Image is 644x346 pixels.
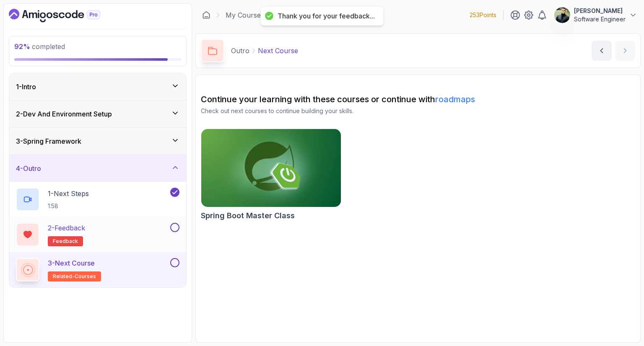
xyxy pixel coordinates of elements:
[48,223,85,233] p: 2 - Feedback
[202,11,210,19] a: Dashboard
[201,129,341,222] a: Spring Boot Master Class cardSpring Boot Master Class
[16,82,36,92] h3: 1 - Intro
[9,73,186,100] button: 1-Intro
[16,163,41,173] h3: 4 - Outro
[9,128,186,155] button: 3-Spring Framework
[615,41,635,61] button: next content
[16,258,179,281] button: 3-Next Courserelated-courses
[278,12,375,21] div: Thank you for your feedback...
[201,210,295,222] h2: Spring Boot Master Class
[48,202,89,210] p: 1:58
[470,11,496,19] p: 253 Points
[201,107,635,115] p: Check out next courses to continue building your skills.
[574,15,626,23] p: Software Engineer
[53,273,96,280] span: related-courses
[48,258,95,268] p: 3 - Next Course
[48,188,89,199] p: 1 - Next Steps
[14,42,65,51] span: completed
[201,129,341,207] img: Spring Boot Master Class card
[9,9,119,22] a: Dashboard
[16,188,179,211] button: 1-Next Steps1:58
[574,7,626,15] p: [PERSON_NAME]
[53,238,78,245] span: feedback
[554,7,570,23] img: user profile image
[9,155,186,182] button: 4-Outro
[16,223,179,246] button: 2-Feedbackfeedback
[258,46,298,56] p: Next Course
[9,101,186,127] button: 2-Dev And Environment Setup
[201,93,635,105] h2: Continue your learning with these courses or continue with
[592,41,612,61] button: previous content
[16,109,112,119] h3: 2 - Dev And Environment Setup
[554,7,637,23] button: user profile image[PERSON_NAME]Software Engineer
[16,136,81,146] h3: 3 - Spring Framework
[226,10,264,20] a: My Courses
[435,94,475,104] a: roadmaps
[14,42,30,51] span: 92 %
[231,46,249,56] p: Outro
